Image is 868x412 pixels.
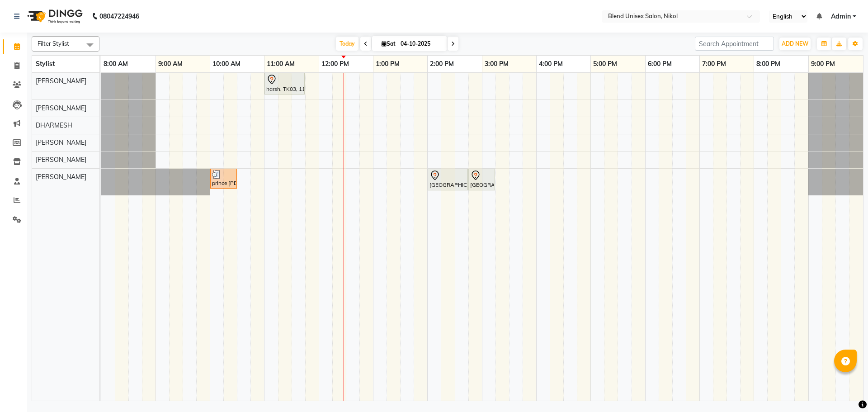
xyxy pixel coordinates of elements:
[782,40,808,47] span: ADD NEW
[398,37,443,51] input: 2025-10-04
[264,57,297,71] a: 11:00 AM
[754,57,783,71] a: 8:00 PM
[23,4,85,29] img: logo
[156,57,185,71] a: 9:00 AM
[695,37,774,51] input: Search Appointment
[809,57,837,71] a: 9:00 PM
[428,57,456,71] a: 2:00 PM
[469,170,494,189] div: [GEOGRAPHIC_DATA], TK02, 02:45 PM-03:15 PM, [PERSON_NAME]
[36,173,86,181] span: [PERSON_NAME]
[210,57,243,71] a: 10:00 AM
[36,60,55,68] span: Stylist
[537,57,565,71] a: 4:00 PM
[101,57,130,71] a: 8:00 AM
[36,77,86,85] span: [PERSON_NAME]
[99,4,139,29] b: 08047224946
[36,104,86,112] span: [PERSON_NAME]
[830,376,859,403] iframe: chat widget
[429,170,467,189] div: [GEOGRAPHIC_DATA], TK02, 02:00 PM-02:45 PM, Hair Cut [DEMOGRAPHIC_DATA]
[36,138,86,147] span: [PERSON_NAME]
[646,57,674,71] a: 6:00 PM
[379,40,398,47] span: Sat
[591,57,619,71] a: 5:00 PM
[36,121,72,129] span: DHARMESH
[373,57,402,71] a: 1:00 PM
[336,37,359,51] span: Today
[779,38,811,50] button: ADD NEW
[482,57,511,71] a: 3:00 PM
[319,57,351,71] a: 12:00 PM
[831,12,851,21] span: Admin
[265,74,304,93] div: harsh, TK03, 11:00 AM-11:45 AM, Hair Cut [DEMOGRAPHIC_DATA]
[211,170,236,187] div: prince [PERSON_NAME], TK01, 10:00 AM-10:30 AM, [PERSON_NAME]
[36,156,86,164] span: [PERSON_NAME]
[38,40,69,47] span: Filter Stylist
[700,57,728,71] a: 7:00 PM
